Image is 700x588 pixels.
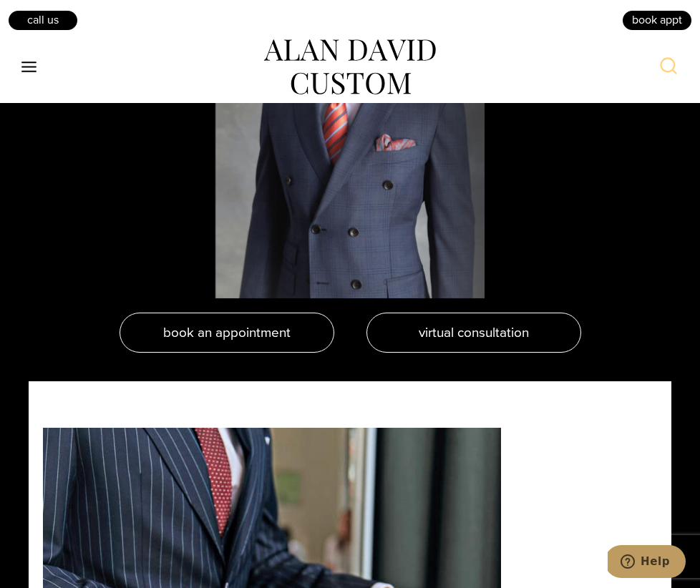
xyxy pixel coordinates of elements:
[366,313,581,353] a: virtual consultation
[608,545,686,581] iframe: Opens a widget where you can chat to one of our agents
[264,39,436,95] img: alan david custom
[651,50,686,84] button: View Search Form
[7,9,79,31] a: Call Us
[14,54,44,80] button: Open menu
[120,313,334,353] a: book an appointment
[163,322,291,343] span: book an appointment
[419,322,529,343] span: virtual consultation
[621,9,693,31] a: book appt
